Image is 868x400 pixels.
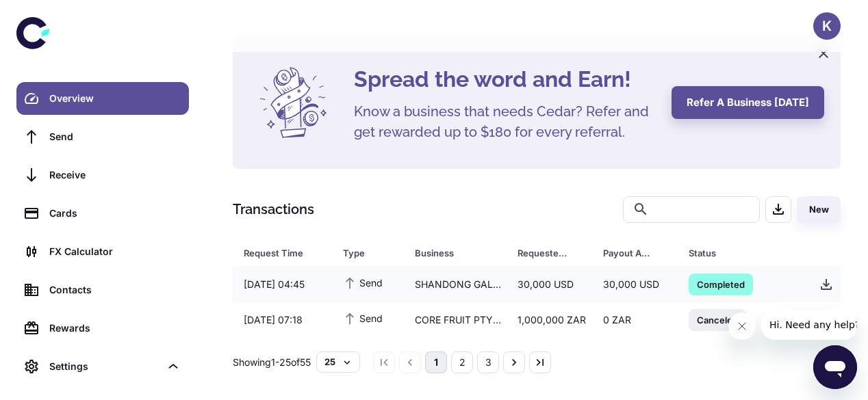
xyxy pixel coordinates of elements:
[354,63,655,96] h4: Spread the word and Earn!
[233,355,311,370] p: Showing 1-25 of 55
[49,206,181,221] div: Cards
[761,310,857,340] iframe: Message from company
[354,101,655,142] h5: Know a business that needs Cedar? Refer and get rewarded up to $180 for every referral.
[603,243,654,263] div: Payout Amount
[343,275,383,290] span: Send
[49,129,181,144] div: Send
[233,271,332,297] div: [DATE] 04:45
[689,243,792,263] span: Status
[371,351,553,373] nav: pagination navigation
[592,271,678,297] div: 30,000 USD
[316,351,360,372] button: 25
[404,271,507,297] div: SHANDONG GALAXY INTERNATIONAL TRADING CO.,LTD
[16,350,189,383] div: Settings
[813,345,857,389] iframe: Button to launch messaging window
[16,82,189,115] a: Overview
[518,243,587,263] span: Requested Amount
[797,196,841,223] button: New
[507,307,592,333] div: 1,000,000 ZAR
[672,86,824,119] button: Refer a business [DATE]
[49,168,181,183] div: Receive
[49,91,181,106] div: Overview
[343,310,383,325] span: Send
[343,243,381,263] div: Type
[16,274,189,306] a: Contacts
[49,321,181,336] div: Rewards
[507,271,592,297] div: 30,000 USD
[49,282,181,297] div: Contacts
[529,351,551,373] button: Go to last page
[8,10,99,21] span: Hi. Need any help?
[16,120,189,153] a: Send
[603,243,672,263] span: Payout Amount
[728,312,756,340] iframe: Close message
[477,351,499,373] button: Go to page 3
[16,197,189,230] a: Cards
[689,312,746,326] span: Canceled
[689,243,774,263] div: Status
[49,359,160,374] div: Settings
[343,243,398,263] span: Type
[233,307,332,333] div: [DATE] 07:18
[451,351,473,373] button: Go to page 2
[16,235,189,268] a: FX Calculator
[425,351,447,373] button: page 1
[16,312,189,345] a: Rewards
[503,351,525,373] button: Go to next page
[813,12,841,40] button: K
[16,159,189,191] a: Receive
[244,243,327,263] span: Request Time
[233,199,314,219] h1: Transactions
[49,244,181,259] div: FX Calculator
[404,307,507,333] div: CORE FRUIT PTY. LTD
[592,307,678,333] div: 0 ZAR
[518,243,569,263] div: Requested Amount
[244,243,309,263] div: Request Time
[689,277,753,291] span: Completed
